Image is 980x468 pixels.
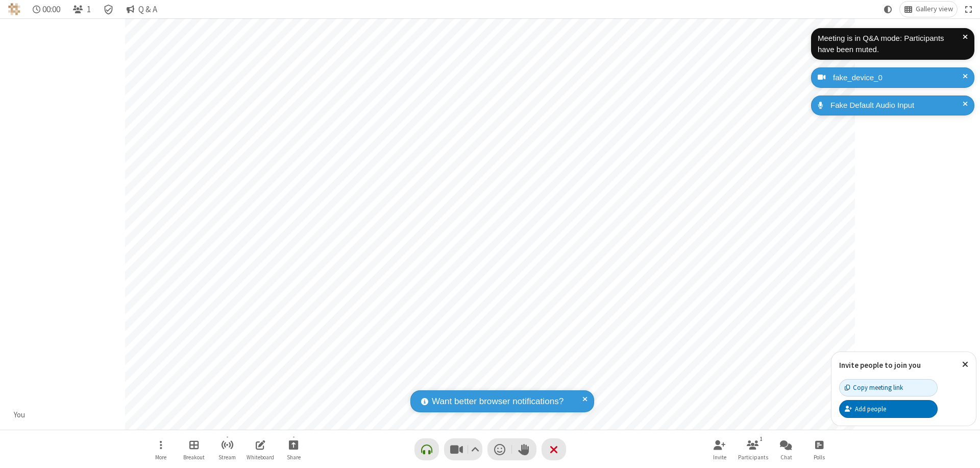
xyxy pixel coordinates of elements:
button: Start streaming [212,435,242,464]
button: Send a reaction [487,438,512,460]
button: Stop video (⌘+Shift+V) [444,438,482,460]
button: Invite participants (⌘+Shift+I) [704,435,735,464]
img: QA Selenium DO NOT DELETE OR CHANGE [8,3,20,15]
button: Connect your audio [414,438,439,460]
button: Start sharing [278,435,309,464]
button: Open shared whiteboard [245,435,276,464]
span: Whiteboard [247,454,274,460]
div: Meeting is in Q&A mode: Participants have been muted. [818,33,963,56]
div: fake_device_0 [829,72,967,84]
span: Q & A [138,5,157,14]
div: Meeting details Encryption enabled [99,2,118,17]
button: Open participant list [738,435,768,464]
button: Close popover [954,352,976,377]
button: Change layout [900,2,957,17]
span: Participants [738,454,768,460]
span: Invite [713,454,726,460]
span: Breakout [183,454,205,460]
button: Open menu [145,435,176,464]
span: Chat [780,454,792,460]
button: Open poll [804,435,835,464]
button: Fullscreen [961,2,976,17]
button: Manage Breakout Rooms [179,435,209,464]
div: Timer [29,2,65,17]
span: Want better browser notifications? [432,395,563,408]
span: Share [287,454,301,460]
label: Invite people to join you [839,360,921,370]
span: Stream [218,454,236,460]
div: Fake Default Audio Input [827,100,967,111]
button: Using system theme [880,2,896,17]
span: 00:00 [42,5,60,14]
div: 1 [757,434,766,443]
button: Q & A [122,2,161,17]
div: Copy meeting link [845,383,903,392]
span: Gallery view [916,5,953,13]
span: Polls [814,454,825,460]
button: Raise hand [512,438,536,460]
button: Open participant list [68,2,95,17]
button: Video setting [468,438,482,460]
button: End or leave meeting [542,438,566,460]
button: Open chat [771,435,801,464]
div: You [10,409,29,421]
button: Add people [839,400,938,417]
span: More [155,454,166,460]
button: Copy meeting link [839,379,938,396]
span: 1 [87,5,91,14]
